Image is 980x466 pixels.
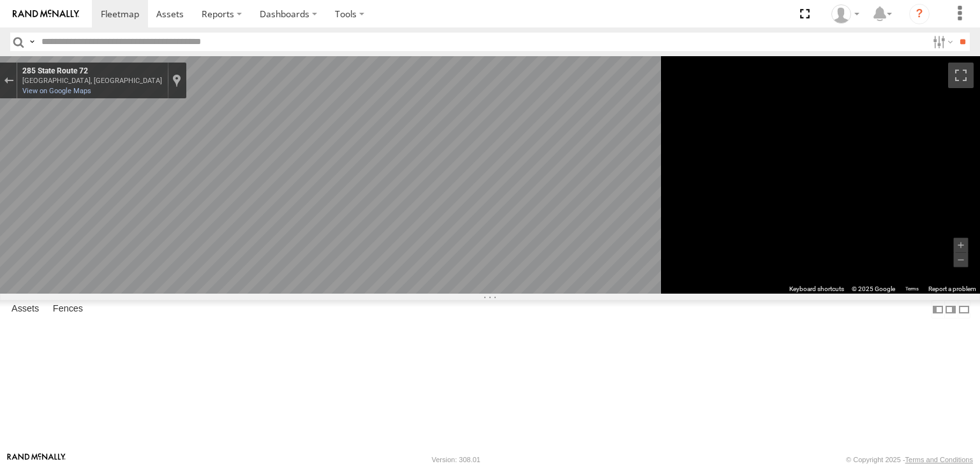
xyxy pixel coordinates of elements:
[7,453,66,466] a: Visit our Website
[954,238,969,253] button: Zoom in
[22,77,162,85] div: [GEOGRAPHIC_DATA], [GEOGRAPHIC_DATA]
[905,287,919,292] a: Terms (opens in new tab)
[47,301,89,319] label: Fences
[958,300,970,319] label: Hide Summary Table
[932,300,944,319] label: Dock Summary Table to the Left
[22,66,162,77] div: 285 State Route 72
[905,456,973,463] a: Terms and Conditions
[954,253,969,267] button: Zoom out
[846,456,973,463] div: © Copyright 2025 -
[948,63,974,88] button: Toggle fullscreen view
[13,10,79,19] img: rand-logo.svg
[852,285,895,292] span: © 2025 Google
[27,33,37,51] label: Search Query
[928,285,976,292] a: Report a problem
[827,4,864,24] div: Grainge Ryall
[5,301,45,319] label: Assets
[22,87,91,95] a: View on Google Maps
[944,300,957,319] label: Dock Summary Table to the Right
[909,4,930,24] i: ?
[789,285,844,294] button: Keyboard shortcuts
[172,73,181,87] a: Show location on map
[432,456,480,463] div: Version: 308.01
[928,33,955,51] label: Search Filter Options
